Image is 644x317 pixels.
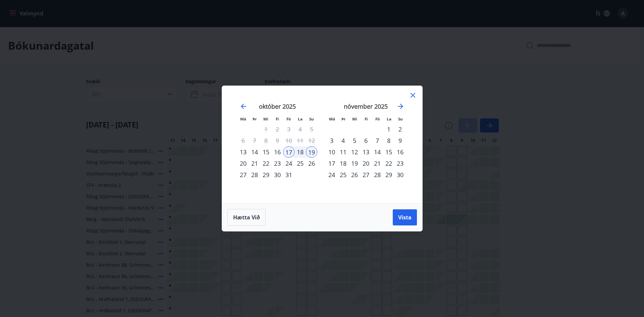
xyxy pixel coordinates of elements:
td: Choose mánudagur, 27. október 2025 as your check-in date. It’s available. [237,169,249,180]
td: Choose þriðjudagur, 18. nóvember 2025 as your check-in date. It’s available. [337,158,349,169]
td: Choose þriðjudagur, 4. nóvember 2025 as your check-in date. It’s available. [337,135,349,146]
td: Choose laugardagur, 1. nóvember 2025 as your check-in date. It’s available. [383,123,394,135]
td: Choose föstudagur, 7. nóvember 2025 as your check-in date. It’s available. [372,135,383,146]
td: Choose miðvikudagur, 15. október 2025 as your check-in date. It’s available. [260,146,272,158]
td: Choose fimmtudagur, 13. nóvember 2025 as your check-in date. It’s available. [360,146,372,158]
td: Choose sunnudagur, 2. nóvember 2025 as your check-in date. It’s available. [394,123,406,135]
div: 11 [337,146,349,158]
td: Not available. mánudagur, 6. október 2025 [237,135,249,146]
div: 4 [337,135,349,146]
td: Choose mánudagur, 10. nóvember 2025 as your check-in date. It’s available. [326,146,337,158]
small: Mi [263,116,268,121]
td: Choose laugardagur, 25. október 2025 as your check-in date. It’s available. [294,158,306,169]
div: 23 [272,158,283,169]
div: 17 [326,158,337,169]
div: 22 [260,158,272,169]
strong: nóvember 2025 [344,102,388,110]
div: 14 [372,146,383,158]
td: Choose föstudagur, 24. október 2025 as your check-in date. It’s available. [283,158,294,169]
td: Not available. miðvikudagur, 1. október 2025 [260,123,272,135]
small: Mi [352,116,357,121]
div: 16 [272,146,283,158]
td: Choose miðvikudagur, 22. október 2025 as your check-in date. It’s available. [260,158,272,169]
div: 30 [272,169,283,180]
td: Choose miðvikudagur, 26. nóvember 2025 as your check-in date. It’s available. [349,169,360,180]
td: Choose fimmtudagur, 16. október 2025 as your check-in date. It’s available. [272,146,283,158]
div: 15 [383,146,394,158]
div: 23 [394,158,406,169]
small: Fi [365,116,368,121]
td: Choose þriðjudagur, 25. nóvember 2025 as your check-in date. It’s available. [337,169,349,180]
td: Choose þriðjudagur, 21. október 2025 as your check-in date. It’s available. [249,158,260,169]
td: Choose föstudagur, 14. nóvember 2025 as your check-in date. It’s available. [372,146,383,158]
td: Choose laugardagur, 29. nóvember 2025 as your check-in date. It’s available. [383,169,394,180]
td: Choose sunnudagur, 23. nóvember 2025 as your check-in date. It’s available. [394,158,406,169]
td: Choose sunnudagur, 9. nóvember 2025 as your check-in date. It’s available. [394,135,406,146]
td: Choose fimmtudagur, 27. nóvember 2025 as your check-in date. It’s available. [360,169,372,180]
td: Choose sunnudagur, 26. október 2025 as your check-in date. It’s available. [306,158,317,169]
div: 27 [360,169,372,180]
td: Choose þriðjudagur, 14. október 2025 as your check-in date. It’s available. [249,146,260,158]
small: Þr [341,116,345,121]
div: 18 [337,158,349,169]
small: Má [240,116,246,121]
div: 19 [349,158,360,169]
div: 3 [326,135,337,146]
td: Choose þriðjudagur, 28. október 2025 as your check-in date. It’s available. [249,169,260,180]
span: Hætta við [233,214,260,221]
button: Vista [393,209,417,225]
td: Selected as start date. föstudagur, 17. október 2025 [283,146,294,158]
div: 25 [337,169,349,180]
div: 28 [249,169,260,180]
td: Not available. föstudagur, 10. október 2025 [283,135,294,146]
div: 29 [260,169,272,180]
small: La [298,116,303,121]
td: Choose mánudagur, 24. nóvember 2025 as your check-in date. It’s available. [326,169,337,180]
td: Choose mánudagur, 17. nóvember 2025 as your check-in date. It’s available. [326,158,337,169]
div: 15 [260,146,272,158]
div: 31 [283,169,294,180]
td: Choose föstudagur, 28. nóvember 2025 as your check-in date. It’s available. [372,169,383,180]
small: Þr [253,116,257,121]
div: 17 [283,146,294,158]
td: Choose laugardagur, 8. nóvember 2025 as your check-in date. It’s available. [383,135,394,146]
div: Move backward to switch to the previous month. [239,102,248,110]
div: 13 [360,146,372,158]
div: 30 [394,169,406,180]
td: Not available. föstudagur, 3. október 2025 [283,123,294,135]
small: Su [398,116,403,121]
div: 9 [394,135,406,146]
small: Fö [375,116,380,121]
td: Choose föstudagur, 31. október 2025 as your check-in date. It’s available. [283,169,294,180]
td: Not available. sunnudagur, 5. október 2025 [306,123,317,135]
strong: október 2025 [259,102,296,110]
div: 20 [360,158,372,169]
div: 21 [249,158,260,169]
td: Choose sunnudagur, 30. nóvember 2025 as your check-in date. It’s available. [394,169,406,180]
small: Má [329,116,335,121]
td: Not available. laugardagur, 11. október 2025 [294,135,306,146]
div: 22 [383,158,394,169]
td: Choose miðvikudagur, 29. október 2025 as your check-in date. It’s available. [260,169,272,180]
small: La [387,116,391,121]
td: Choose miðvikudagur, 5. nóvember 2025 as your check-in date. It’s available. [349,135,360,146]
td: Choose fimmtudagur, 30. október 2025 as your check-in date. It’s available. [272,169,283,180]
button: Hætta við [227,209,266,226]
div: 6 [360,135,372,146]
div: 12 [349,146,360,158]
div: 10 [326,146,337,158]
td: Choose sunnudagur, 16. nóvember 2025 as your check-in date. It’s available. [394,146,406,158]
div: 7 [372,135,383,146]
div: 16 [394,146,406,158]
td: Selected as end date. sunnudagur, 19. október 2025 [306,146,317,158]
td: Choose mánudagur, 3. nóvember 2025 as your check-in date. It’s available. [326,135,337,146]
td: Choose laugardagur, 15. nóvember 2025 as your check-in date. It’s available. [383,146,394,158]
div: 14 [249,146,260,158]
div: 18 [294,146,306,158]
div: Move forward to switch to the next month. [396,102,405,110]
td: Not available. fimmtudagur, 2. október 2025 [272,123,283,135]
td: Choose mánudagur, 13. október 2025 as your check-in date. It’s available. [237,146,249,158]
small: Su [309,116,314,121]
div: 25 [294,158,306,169]
td: Choose föstudagur, 21. nóvember 2025 as your check-in date. It’s available. [372,158,383,169]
